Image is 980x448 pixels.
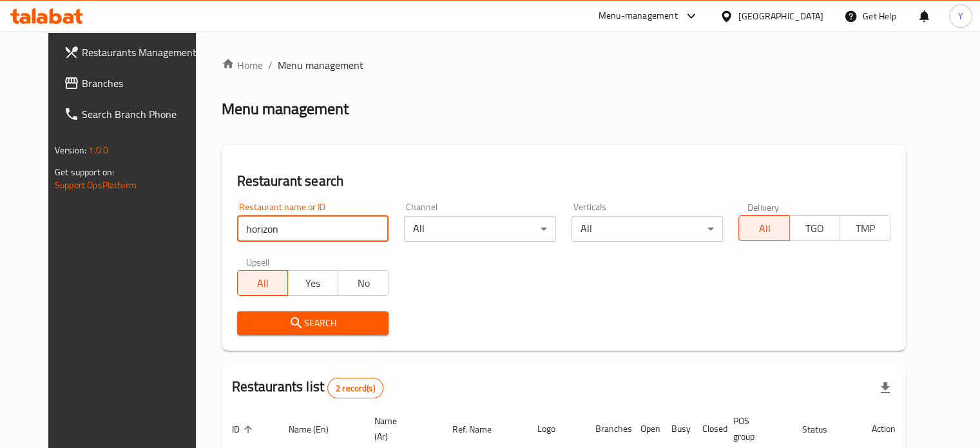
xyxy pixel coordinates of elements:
span: Version: [55,142,86,159]
button: No [338,270,389,296]
div: [GEOGRAPHIC_DATA] [738,9,823,23]
span: Name (Ar) [374,413,427,444]
span: POS group [733,413,776,444]
span: TMP [845,219,885,238]
span: Get support on: [55,164,114,180]
button: All [237,270,288,296]
span: Yes [293,274,333,293]
div: Export file [870,373,901,404]
span: Search [247,315,379,331]
a: Support.OpsPlatform [55,177,137,193]
button: TGO [789,215,840,241]
nav: breadcrumb [222,57,906,73]
input: Search for restaurant name or ID.. [237,216,389,242]
span: Search Branch Phone [82,106,202,122]
label: Delivery [747,202,780,211]
div: Menu-management [599,8,678,24]
a: Restaurants Management [53,37,212,68]
span: Status [802,422,844,437]
span: 2 record(s) [328,382,383,394]
span: Name (En) [289,422,345,437]
a: Branches [53,68,212,99]
span: Ref. Name [452,422,508,437]
span: All [744,219,784,238]
a: Search Branch Phone [53,99,212,130]
div: All [404,216,556,242]
span: 1.0.0 [88,142,108,159]
button: TMP [840,215,890,241]
a: Home [222,57,263,73]
span: Restaurants Management [82,44,202,60]
li: / [268,57,273,73]
span: Menu management [278,57,363,73]
span: Y [958,9,963,23]
button: Yes [287,270,338,296]
div: Total records count [327,378,383,398]
h2: Restaurants list [232,377,383,398]
span: All [243,274,283,293]
span: TGO [795,219,835,238]
span: ID [232,422,256,437]
label: Upsell [246,257,270,266]
span: Branches [82,75,202,91]
button: All [738,215,789,241]
div: All [572,216,724,242]
h2: Menu management [222,99,349,119]
button: Search [237,311,389,335]
h2: Restaurant search [237,171,890,191]
span: No [343,274,383,293]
